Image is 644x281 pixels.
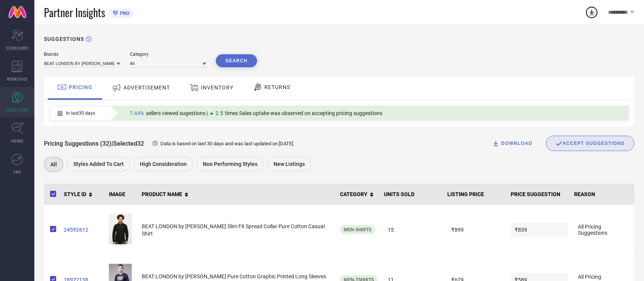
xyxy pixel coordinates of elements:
span: ₹839 [511,223,568,237]
th: PRICE SUGGESTION [508,184,571,205]
span: In last 30 days [66,110,95,116]
span: Men-Shirts [344,227,371,232]
span: INVENTORY [201,84,233,91]
button: ACCEPT SUGGESTIONS [546,136,634,151]
th: STYLE ID [61,184,106,205]
span: Data is based on last 30 days and was last updated on [DATE] . [160,141,294,146]
div: Category [130,52,206,57]
div: DOWNLOAD [492,140,532,147]
span: FWD [14,169,21,175]
span: Non Performing Styles [203,161,257,167]
div: Brands [44,52,120,57]
span: Pricing Suggestions (32) [44,140,112,147]
span: ₹899 [447,223,505,237]
div: Accept Suggestions [546,136,634,151]
button: DOWNLOAD [482,136,542,151]
span: 15 [384,223,441,237]
span: Styles Added To Cart [73,161,124,167]
span: PRICING [69,84,92,90]
span: Selected 32 [113,140,144,147]
span: Partner Insights [44,5,105,20]
h1: SUGGESTIONS [44,36,84,42]
a: 24592612 [64,227,103,233]
th: REASON [571,184,634,205]
th: PRODUCT NAME [139,184,337,205]
div: ACCEPT SUGGESTIONS [556,140,625,147]
span: | [112,140,113,147]
span: SCORECARDS [6,45,29,51]
span: New Listings [273,161,305,167]
th: UNITS SOLD [381,184,444,205]
span: 7.44% [129,110,144,116]
span: 2.5 [215,110,223,116]
span: All [50,161,57,167]
span: sellers viewed sugestions | [146,110,208,116]
th: LISTING PRICE [444,184,508,205]
span: TRENDS [11,138,24,144]
span: RETURNS [264,84,290,90]
span: All Pricing Suggestions [574,220,631,240]
th: IMAGE [106,184,139,205]
span: PRO [118,10,129,16]
div: Percentage of sellers who have viewed suggestions for the current Insight Type [126,108,386,118]
div: Open download list [585,5,599,19]
span: High Consideration [140,161,187,167]
span: BEAT LONDON by [PERSON_NAME] Slim Fit Spread Collar Pure Cotton Casual Shirt [142,223,325,237]
span: SUGGESTIONS [6,107,29,113]
img: e9c66926-c3de-40a0-93bd-eede3824578e1719224357666BEATLONDONbyPEPEJEANSSlimFitSpreadCollarPureCott... [109,214,132,244]
span: ADVERTISEMENT [123,84,170,91]
span: times Sales uptake was observed on accepting pricing suggestions [225,110,382,116]
span: WORKSPACE [7,76,28,82]
button: Search [216,54,257,67]
th: CATEGORY [337,184,381,205]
